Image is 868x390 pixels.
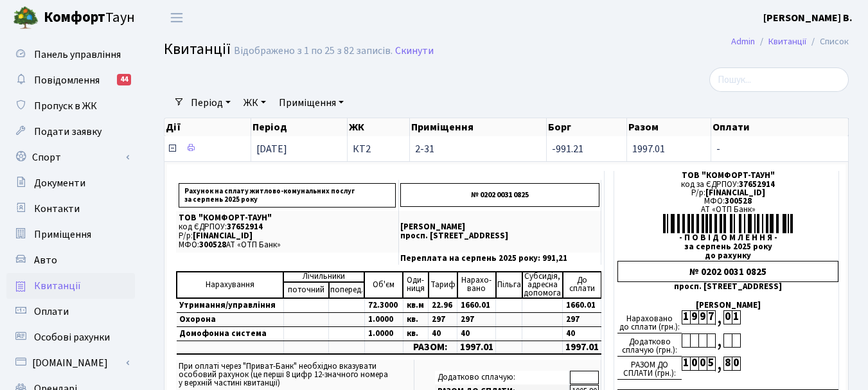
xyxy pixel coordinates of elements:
span: 2-31 [415,144,541,154]
th: Приміщення [410,118,547,136]
a: [DOMAIN_NAME] [6,350,135,376]
span: [DATE] [256,142,287,156]
div: 5 [707,357,715,371]
td: Пільга [496,272,522,298]
td: Нарахування [177,272,283,298]
p: [PERSON_NAME] [400,223,599,231]
p: ТОВ "КОМФОРТ-ТАУН" [179,214,396,222]
div: Р/р: [617,189,838,197]
img: logo.png [13,5,39,31]
td: поперед. [329,282,365,298]
p: № 0202 0031 0825 [400,183,599,207]
div: , [715,357,723,371]
td: Додатково сплачую: [435,371,569,384]
span: Пропуск в ЖК [34,99,97,113]
td: До cплати [563,272,601,298]
td: кв. [403,326,429,341]
td: Тариф [429,272,457,298]
span: Авто [34,253,57,267]
td: РАЗОМ: [403,341,457,354]
span: Панель управління [34,48,121,62]
a: Квитанції [768,35,806,48]
a: Спорт [6,145,135,170]
div: 9 [690,310,698,324]
p: Рахунок на сплату житлово-комунальних послуг за серпень 2025 року [179,183,396,208]
b: Комфорт [44,7,105,28]
td: 1.0000 [364,326,403,341]
td: 72.3000 [364,298,403,313]
span: Квитанції [164,38,231,60]
div: 44 [117,74,131,85]
td: 297 [429,312,457,326]
div: , [715,310,723,325]
a: Контакти [6,196,135,222]
div: , [715,333,723,348]
div: 9 [698,310,707,324]
td: 1660.01 [563,298,601,313]
th: Разом [627,118,711,136]
b: [PERSON_NAME] В. [763,11,853,25]
a: Пропуск в ЖК [6,93,135,119]
span: 37652914 [739,179,775,190]
div: код за ЄДРПОУ: [617,181,838,189]
div: 1 [682,357,690,371]
th: Дії [164,118,251,136]
div: [PERSON_NAME] [617,301,838,310]
div: 0 [690,357,698,371]
div: Відображено з 1 по 25 з 82 записів. [234,45,393,57]
div: 1 [732,310,740,324]
td: 22.96 [429,298,457,313]
p: просп. [STREET_ADDRESS] [400,232,599,240]
td: 1660.01 [457,298,496,313]
span: Повідомлення [34,73,100,87]
div: просп. [STREET_ADDRESS] [617,283,838,291]
input: Пошук... [709,67,849,92]
td: 40 [563,326,601,341]
td: 297 [563,312,601,326]
span: 300528 [725,195,752,207]
a: Квитанції [6,273,135,299]
td: поточний [283,282,328,298]
td: Оди- ниця [403,272,429,298]
th: Борг [547,118,626,136]
div: 8 [723,357,732,371]
div: 7 [707,310,715,324]
nav: breadcrumb [712,28,868,55]
td: Домофонна система [177,326,283,341]
button: Переключити навігацію [161,7,193,28]
a: Оплати [6,299,135,324]
td: Охорона [177,312,283,326]
span: КТ2 [353,144,404,154]
th: Період [251,118,347,136]
span: - [716,144,843,154]
td: 40 [457,326,496,341]
a: Документи [6,170,135,196]
td: кв.м [403,298,429,313]
a: [PERSON_NAME] В. [763,10,853,26]
a: Admin [731,35,755,48]
span: [FINANCIAL_ID] [193,230,252,242]
div: ТОВ "КОМФОРТ-ТАУН" [617,172,838,180]
div: Додатково сплачую (грн.): [617,333,682,357]
a: Панель управління [6,42,135,67]
div: № 0202 0031 0825 [617,261,838,282]
td: Об'єм [364,272,403,298]
th: ЖК [348,118,410,136]
span: 1997.01 [632,142,665,156]
a: Приміщення [6,222,135,247]
td: 1.0000 [364,312,403,326]
td: кв. [403,312,429,326]
div: АТ «ОТП Банк» [617,206,838,214]
a: ЖК [238,92,271,114]
a: Скинути [395,45,434,57]
span: [FINANCIAL_ID] [705,187,765,199]
span: Оплати [34,305,69,319]
div: 1 [682,310,690,324]
td: 40 [429,326,457,341]
p: Переплата на серпень 2025 року: 991,21 [400,254,599,263]
a: Особові рахунки [6,324,135,350]
td: Лічильники [283,272,364,282]
div: РАЗОМ ДО СПЛАТИ (грн.): [617,357,682,380]
td: 1997.01 [563,341,601,354]
th: Оплати [711,118,849,136]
